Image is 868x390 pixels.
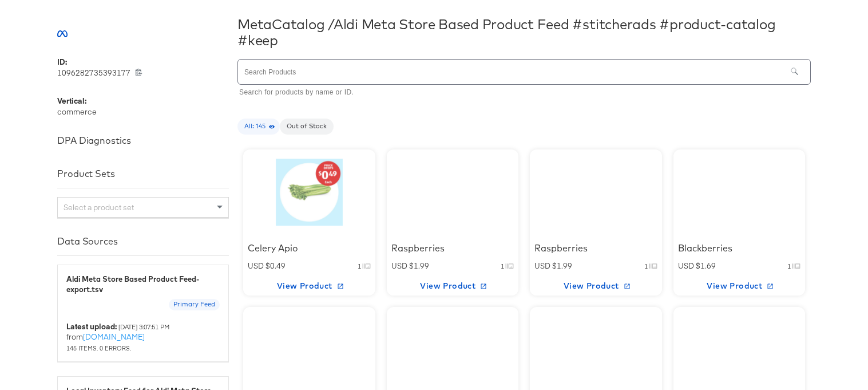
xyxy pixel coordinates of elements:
div: Product Sets [57,168,229,179]
span: All: 145 [237,122,280,131]
div: Raspberries [391,242,514,255]
span: View Product [391,279,514,293]
div: Raspberries [534,242,657,255]
small: 1 [644,262,648,271]
p: Search for products by name or ID. [239,87,803,99]
span: USD [248,261,265,271]
small: 1 [358,262,361,271]
button: View Product [387,277,519,296]
span: $1.99 [409,261,429,271]
b: Vertical: [57,96,86,106]
span: View Product [534,279,657,293]
span: $1.69 [696,261,716,271]
span: USD [678,261,696,271]
div: Meta Catalog / Aldi Meta Store Based Product Feed #stitcherads #product-catalog #keep [237,16,811,48]
div: Select a product set [58,198,228,217]
span: View Product [678,279,801,293]
div: from [66,321,220,353]
div: Aldi Meta Store Based Product Feed-export.tsv [66,274,220,295]
button: View Product [530,277,662,296]
small: 1 [787,262,791,271]
b: Latest upload: [66,321,117,332]
span: USD [391,261,409,271]
div: All: 145 [237,119,280,135]
span: Out of Stock [280,122,334,131]
span: Primary Feed [169,300,220,309]
button: View Product [243,277,375,296]
div: DPA Diagnostics [57,135,229,146]
button: View Product [673,277,806,296]
div: Data Sources [57,235,229,247]
span: View Product [248,279,371,293]
span: USD [534,261,552,271]
div: Blackberries [678,242,801,255]
span: $1.99 [552,261,572,271]
small: 1 [501,262,504,271]
small: [DATE] 3:07:51 PM [118,322,169,331]
span: 145 items. 0 errors. [66,344,131,352]
div: Out of Stock [280,119,334,135]
a: [DOMAIN_NAME] [83,332,145,342]
div: Celery Apio [248,242,371,255]
span: 1096282735393177 [57,68,135,78]
span: $0.49 [265,261,286,271]
b: ID: [57,57,67,67]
